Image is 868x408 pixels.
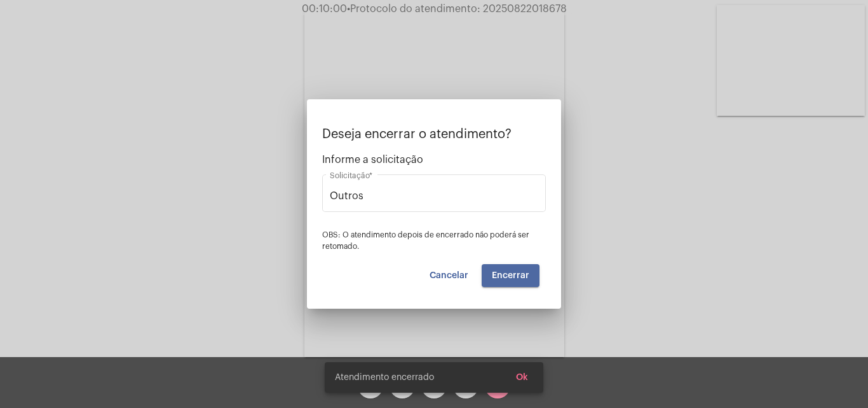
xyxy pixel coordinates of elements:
[322,154,546,165] span: Informe a solicitação
[347,4,350,14] span: •
[492,271,529,280] span: Encerrar
[335,371,434,384] span: Atendimento encerrado
[482,264,539,287] button: Encerrar
[302,4,347,14] span: 00:10:00
[322,127,546,141] p: Deseja encerrar o atendimento?
[330,190,538,202] input: Buscar solicitação
[322,231,529,250] span: OBS: O atendimento depois de encerrado não poderá ser retomado.
[430,271,468,280] span: Cancelar
[347,4,567,14] span: Protocolo do atendimento: 20250822018678
[516,373,528,382] span: Ok
[419,264,478,287] button: Cancelar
